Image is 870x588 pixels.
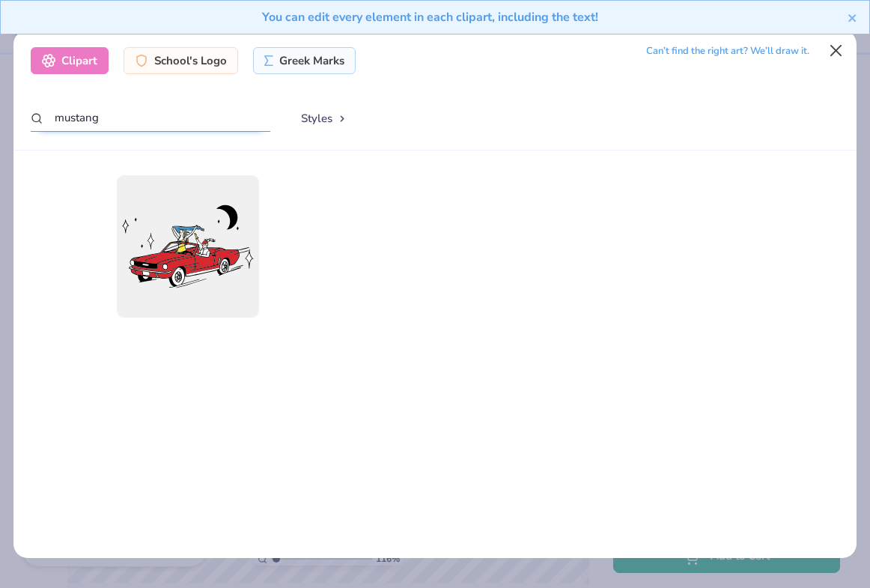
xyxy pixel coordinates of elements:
[821,37,850,65] button: Close
[253,47,356,74] div: Greek Marks
[31,47,109,74] div: Clipart
[848,8,858,26] button: close
[646,38,809,64] div: Can’t find the right art? We’ll draw it.
[124,47,238,74] div: School's Logo
[12,8,848,26] div: You can edit every element in each clipart, including the text!
[285,104,363,133] button: Styles
[31,104,270,132] input: Search by name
